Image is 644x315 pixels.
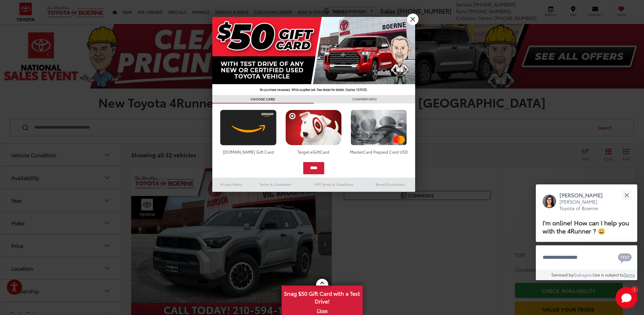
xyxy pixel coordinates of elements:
[212,17,415,95] img: 42635_top_851395.jpg
[302,180,366,188] a: SMS Terms & Conditions
[212,180,250,188] a: Privacy Policy
[536,184,637,280] div: Close[PERSON_NAME][PERSON_NAME] Toyota of BoerneI'm online! How can I help you with the 4Runner ?...
[616,287,637,309] svg: Start Chat
[618,252,632,263] svg: Text
[543,218,629,235] span: I'm online! How can I help you with the 4Runner ? 😀
[282,286,362,307] span: Snag $50 Gift Card with a Test Drive!
[314,95,415,104] h3: CONFIRM INFO
[551,272,573,277] span: Serviced by
[349,149,409,155] div: MasterCard Prepaid Card USD
[559,199,610,212] p: [PERSON_NAME] Toyota of Boerne
[218,110,278,145] img: amazoncard.png
[619,188,634,202] button: Close
[366,180,415,188] a: Brand Disclaimers
[616,250,634,265] button: Chat with SMS
[593,272,624,277] span: Use is subject to
[218,149,278,155] div: [DOMAIN_NAME] Gift Card
[284,149,343,155] div: Target eGiftCard
[212,95,314,104] h3: CHOOSE CARD
[634,288,635,291] span: 1
[559,191,610,199] p: [PERSON_NAME]
[573,272,593,277] a: Gubagoo.
[624,272,635,277] a: Terms
[250,180,302,188] a: Terms & Conditions
[536,245,637,270] textarea: Type your message
[349,110,409,145] img: mastercard.png
[616,287,637,309] button: Toggle Chat Window
[284,110,343,145] img: targetcard.png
